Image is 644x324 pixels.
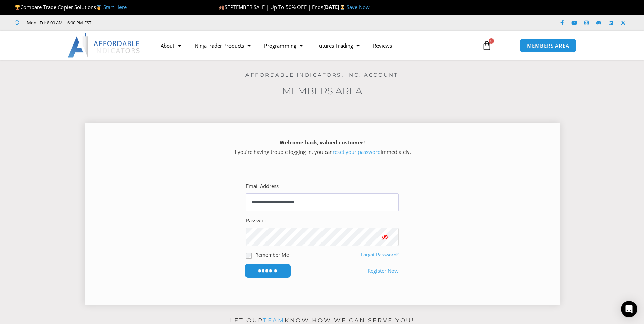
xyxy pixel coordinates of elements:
div: Open Intercom Messenger [621,301,637,317]
span: SEPTEMBER SALE | Up To 50% OFF | Ends [219,4,323,11]
a: NinjaTrader Products [188,38,257,53]
a: reset your password [333,148,381,155]
label: Password [246,216,269,226]
a: 0 [472,36,502,55]
iframe: Customer reviews powered by Trustpilot [101,19,203,26]
p: If you’re having trouble logging in, you can immediately. [96,138,548,157]
label: Email Address [246,182,279,191]
a: Programming [257,38,310,53]
img: 🥇 [96,5,102,10]
nav: Menu [154,38,474,53]
button: Show password [371,228,399,246]
a: Save Now [347,4,370,11]
span: MEMBERS AREA [527,43,569,48]
span: Compare Trade Copier Solutions [15,4,127,11]
a: Register Now [368,266,399,276]
a: MEMBERS AREA [520,39,576,53]
strong: [DATE] [323,4,347,11]
a: Forgot Password? [361,252,399,258]
img: LogoAI | Affordable Indicators – NinjaTrader [68,33,141,58]
img: 🏆 [15,5,20,10]
label: Remember Me [255,251,289,258]
strong: Welcome back, valued customer! [280,139,365,146]
a: Members Area [282,85,362,97]
a: Start Here [103,4,127,11]
a: team [263,317,284,324]
img: ⌛ [340,5,345,10]
span: Mon - Fri: 8:00 AM – 6:00 PM EST [25,19,91,27]
a: Reviews [366,38,399,53]
a: Futures Trading [310,38,366,53]
a: Affordable Indicators, Inc. Account [245,72,399,78]
span: 0 [489,38,494,44]
img: 🍂 [219,5,224,10]
a: About [154,38,188,53]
